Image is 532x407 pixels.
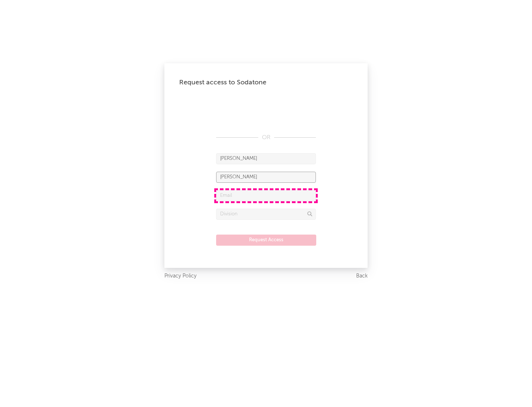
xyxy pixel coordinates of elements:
[216,190,316,201] input: Email
[164,272,197,281] a: Privacy Policy
[216,172,316,183] input: Last Name
[356,272,368,281] a: Back
[216,153,316,164] input: First Name
[216,235,316,246] button: Request Access
[216,209,316,220] input: Division
[179,78,353,87] div: Request access to Sodatone
[216,133,316,142] div: OR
